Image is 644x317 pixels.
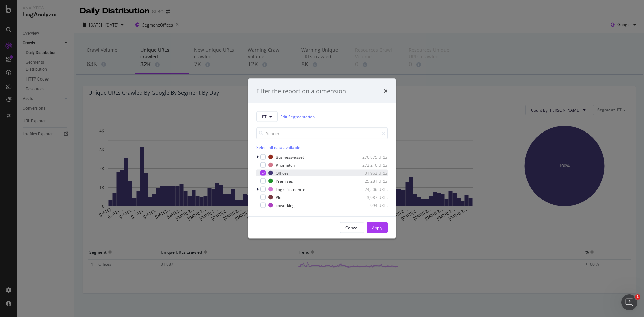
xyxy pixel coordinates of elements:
div: 25,281 URLs [355,178,388,184]
div: times [384,87,388,95]
button: Cancel [340,222,364,233]
div: 272,216 URLs [355,162,388,168]
div: Logistics-centre [276,186,305,192]
div: 3,987 URLs [355,194,388,200]
div: #nomatch [276,162,295,168]
input: Search [256,127,388,139]
div: 994 URLs [355,202,388,208]
div: 24,506 URLs [355,186,388,192]
span: PT [262,114,267,119]
div: Plot [276,194,283,200]
button: Apply [367,222,388,233]
div: Filter the report on a dimension [256,87,346,95]
div: Select all data available [256,145,388,150]
div: coworking [276,202,295,208]
div: Business-asset [276,154,304,160]
div: Apply [372,225,382,230]
div: Offices [276,170,289,176]
div: modal [248,78,396,239]
span: 1 [635,294,640,300]
a: Edit Segmentation [280,113,315,120]
div: 31,962 URLs [355,170,388,176]
div: Premises [276,178,293,184]
div: Cancel [345,225,358,230]
button: PT [256,111,278,122]
div: 276,875 URLs [355,154,388,160]
iframe: Intercom live chat [621,294,637,310]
